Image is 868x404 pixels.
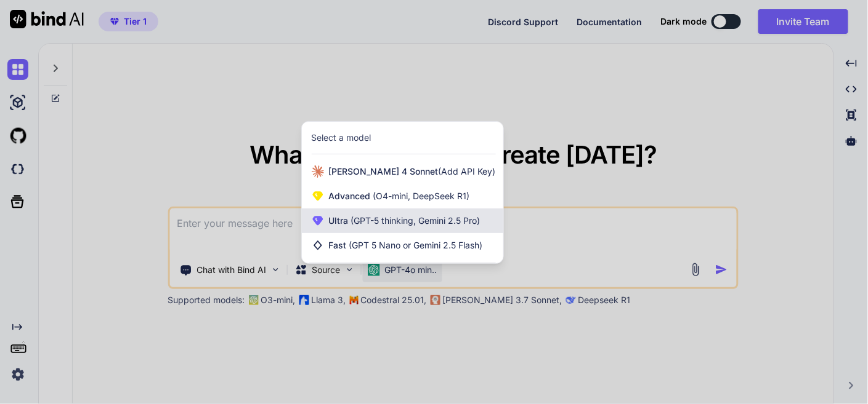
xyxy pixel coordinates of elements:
span: Fast [329,239,483,252]
span: (GPT-5 thinking, Gemini 2.5 Pro) [349,215,481,226]
span: Ultra [329,215,481,227]
div: Select a model [312,132,371,144]
span: [PERSON_NAME] 4 Sonnet [329,165,496,178]
span: (GPT 5 Nano or Gemini 2.5 Flash) [349,240,483,250]
span: (O4-mini, DeepSeek R1) [371,191,470,201]
span: (Add API Key) [439,166,496,176]
span: Advanced [329,190,470,202]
